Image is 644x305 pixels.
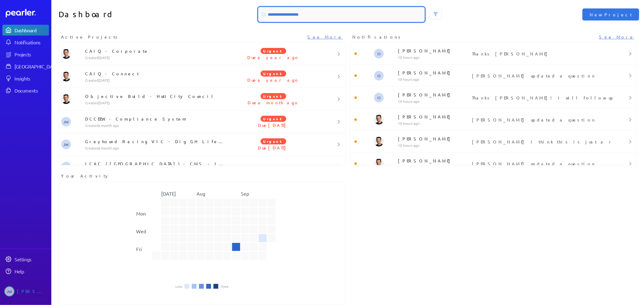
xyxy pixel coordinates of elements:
a: Help [2,266,49,277]
div: Notifications [14,39,48,45]
span: Urgent [261,71,286,77]
li: More [221,285,229,288]
p: [PERSON_NAME] [398,158,469,164]
a: See More [308,34,343,40]
p: DCCEEW - Compliance System [85,116,226,122]
p: CAIQ - Corporate [85,48,226,54]
p: 18 hours ago [398,55,469,60]
p: [PERSON_NAME] updated a question [472,161,610,167]
p: Due [DATE] [226,122,321,128]
a: Notifications [2,37,49,48]
h1: Dashboard [59,7,200,22]
span: Urgent [261,138,286,144]
span: Carolina Irigoyen [374,49,384,58]
img: James Layton [374,115,384,124]
img: James Layton [61,72,71,81]
div: Settings [14,256,48,262]
p: 18 hours ago [398,77,469,82]
div: Projects [14,51,48,57]
span: Carolina Irigoyen [374,71,384,80]
img: James Layton [61,94,71,104]
div: [GEOGRAPHIC_DATA] [14,63,59,69]
div: Insights [14,75,48,81]
p: Due a year ago [226,54,321,60]
p: Thanks [PERSON_NAME] [472,51,610,57]
text: Mon [136,210,146,216]
p: Created [DATE] [85,78,226,83]
p: Due [DATE] [226,145,321,151]
span: Your Activity [61,173,110,179]
span: Urgent [261,48,286,54]
a: Insights [2,73,49,84]
img: James Layton [374,137,384,146]
p: [PERSON_NAME] [398,92,469,98]
text: Aug [197,190,205,197]
text: Wed [136,228,146,234]
p: 18 hours ago [398,121,469,126]
p: [PERSON_NAME] [398,48,469,54]
a: [GEOGRAPHIC_DATA] [2,61,49,72]
p: Due a month ago [226,99,321,105]
span: Jeremy Williams [61,140,71,149]
a: JW[PERSON_NAME] [2,284,49,299]
span: Active Projects [61,34,120,40]
img: James Layton [374,159,384,168]
p: Thanks [PERSON_NAME]! I will follow up with support re: patching . I will remove the IRAP part as... [472,95,610,101]
p: 18 hours ago [398,99,469,104]
a: Projects [2,49,49,60]
p: CAIQ - Connect [85,71,226,77]
span: New Project [590,11,632,17]
p: Created a month ago [85,123,226,128]
span: Jeremy Williams [61,162,71,171]
p: [PERSON_NAME] [398,114,469,120]
div: [PERSON_NAME] [17,286,47,297]
li: Less [175,285,182,288]
span: Urgent [261,93,286,99]
p: Greyhound Racing VIC - Dig GH Lifecyle Tracking [85,138,226,144]
img: James Layton [61,49,71,59]
p: Due [DATE] [226,164,321,170]
a: Settings [2,254,49,265]
span: Carolina Irigoyen [374,93,384,102]
text: Sep [241,190,249,197]
p: 18 hours ago [398,165,469,170]
p: [PERSON_NAME] [398,136,469,142]
a: Documents [2,85,49,96]
button: New Project [582,8,639,20]
p: [PERSON_NAME] I think this is just a response with the WAF capabilities. Please see response. [472,139,610,145]
span: Notifications [353,34,403,40]
text: [DATE] [161,190,176,197]
span: Jeremy Williams [61,117,71,127]
span: Urgent [261,116,286,122]
p: Objective Build - Hutt City Council [85,93,226,99]
a: See More [599,34,634,40]
p: [PERSON_NAME] [398,70,469,76]
p: Created [DATE] [85,100,226,105]
div: Dashboard [14,27,48,33]
span: Jeremy Williams [4,286,14,297]
div: Documents [14,87,48,93]
p: Due a year ago [226,77,321,83]
p: 18 hours ago [398,143,469,148]
a: Dashboard [2,25,49,36]
p: [PERSON_NAME] updated a question [472,73,610,79]
p: ICAC ([GEOGRAPHIC_DATA]) - CMS - Invitation to Supply [85,161,226,167]
text: Fri [136,246,142,252]
p: [PERSON_NAME] updated a question [472,117,610,123]
p: Created [DATE] [85,55,226,60]
p: Created a month ago [85,146,226,150]
div: Help [14,268,48,274]
a: Dashboard [6,9,49,17]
